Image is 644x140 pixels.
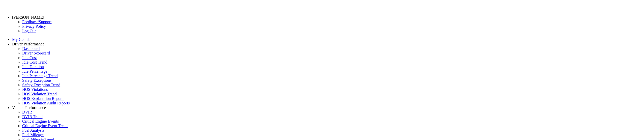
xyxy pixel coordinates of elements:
a: Critical Engine Event Trend [22,124,68,128]
a: Driver Performance [12,42,44,46]
a: Fuel Mileage [22,133,44,137]
a: Idle Cost Trend [22,60,47,64]
a: Driver Scorecard [22,51,50,55]
a: Safety Exception Trend [22,83,60,87]
a: DVIR Trend [22,115,42,119]
a: Critical Engine Events [22,119,59,123]
a: Idle Cost [22,55,37,60]
a: Idle Percentage Trend [22,74,58,78]
a: Idle Percentage [22,69,47,73]
a: Fuel Analysis [22,128,44,132]
a: [PERSON_NAME] [12,15,44,19]
a: Privacy Policy [22,24,46,29]
a: Log Out [22,29,36,33]
a: Idle Duration [22,65,44,69]
a: HOS Violations [22,87,48,92]
a: Feedback/Support [22,20,51,24]
a: Safety Exceptions [22,78,51,82]
a: HOS Violation Audit Reports [22,101,70,105]
a: Vehicle Performance [12,105,46,110]
a: HOS Explanation Reports [22,96,64,101]
a: HOS Violation Trend [22,92,57,96]
a: My Geotab [12,37,30,42]
a: DVIR [22,110,32,114]
a: Dashboard [22,46,40,51]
